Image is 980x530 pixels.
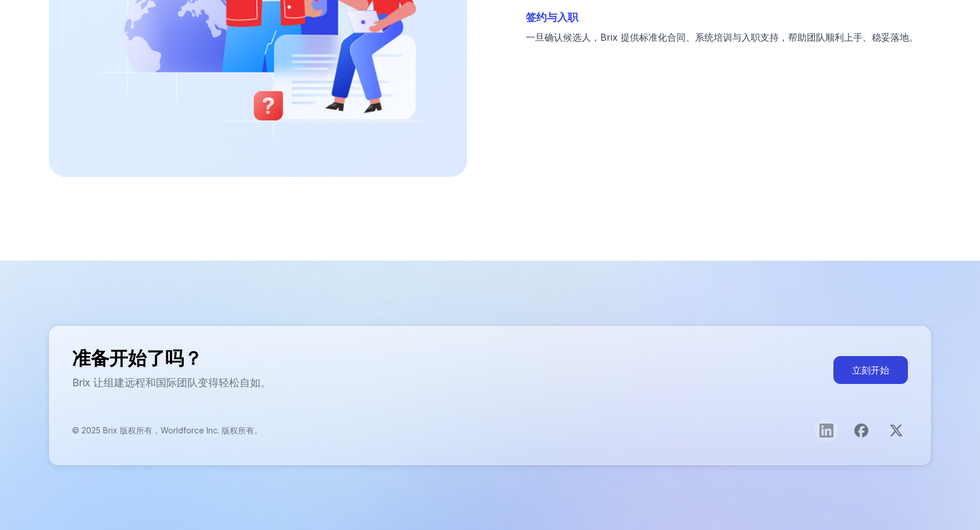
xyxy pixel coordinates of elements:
[850,419,873,442] a: 打开Facebook页面
[72,375,271,391] p: Brix 让组建远程和国际团队变得轻松自如。
[815,419,838,442] a: 打开LinkedIn主页
[72,425,262,436] p: © 2025 Brix 版权所有，Worldforce Inc. 版权所有。
[833,356,908,384] button: 立刻开始
[885,419,908,442] a: 打开X主页
[526,9,919,26] h3: 签约与入职
[526,30,919,44] p: 一旦确认候选人，Brix 提供标准化合同、系统培训与入职支持，帮助团队顺利上手、稳妥落地。
[72,349,271,368] h2: 准备开始了吗？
